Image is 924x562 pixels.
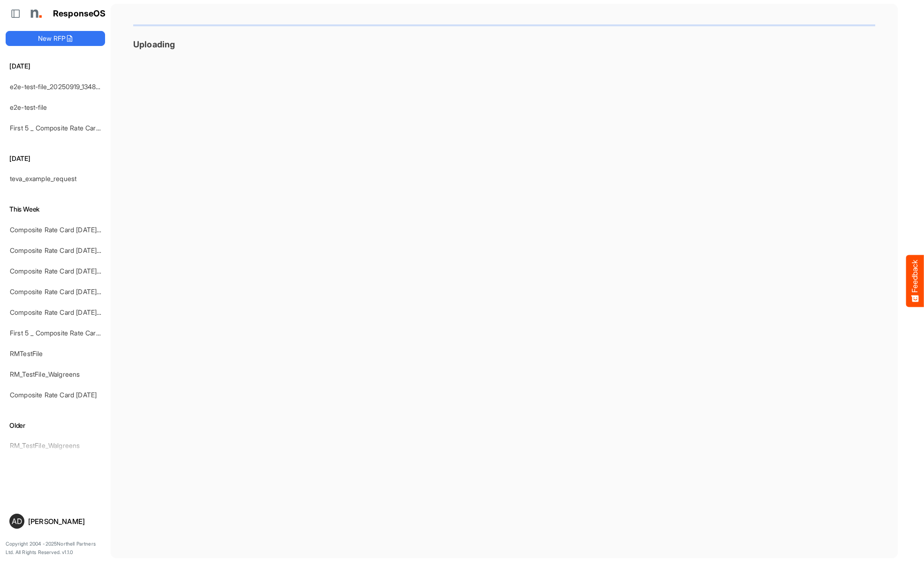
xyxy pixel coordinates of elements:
button: New RFP [6,31,105,46]
h6: [DATE] [6,153,105,164]
p: Copyright 2004 - 2025 Northell Partners Ltd. All Rights Reserved. v 1.1.0 [6,540,105,556]
h6: This Week [6,204,105,214]
a: e2e-test-file [10,103,47,111]
a: First 5 _ Composite Rate Card [DATE] [10,329,122,337]
h1: ResponseOS [53,9,106,19]
button: Feedback [906,255,924,307]
a: RMTestFile [10,349,43,357]
span: AD [12,517,22,525]
a: First 5 _ Composite Rate Card [DATE] (2) [10,124,132,132]
div: [PERSON_NAME] [28,518,101,525]
a: Composite Rate Card [DATE]_smaller [10,246,121,254]
h6: [DATE] [6,61,105,71]
a: Composite Rate Card [DATE]_smaller [10,308,121,316]
a: teva_example_request [10,175,76,182]
a: Composite Rate Card [DATE]_smaller [10,288,121,296]
a: Composite Rate Card [DATE]_smaller [10,226,121,234]
img: Northell [26,4,45,23]
a: e2e-test-file_20250919_134814 [10,83,103,91]
a: Composite Rate Card [DATE] [10,391,97,399]
a: RM_TestFile_Walgreens [10,370,80,378]
h3: Uploading [133,39,875,49]
h6: Older [6,420,105,431]
a: Composite Rate Card [DATE] mapping test_deleted [10,267,163,275]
